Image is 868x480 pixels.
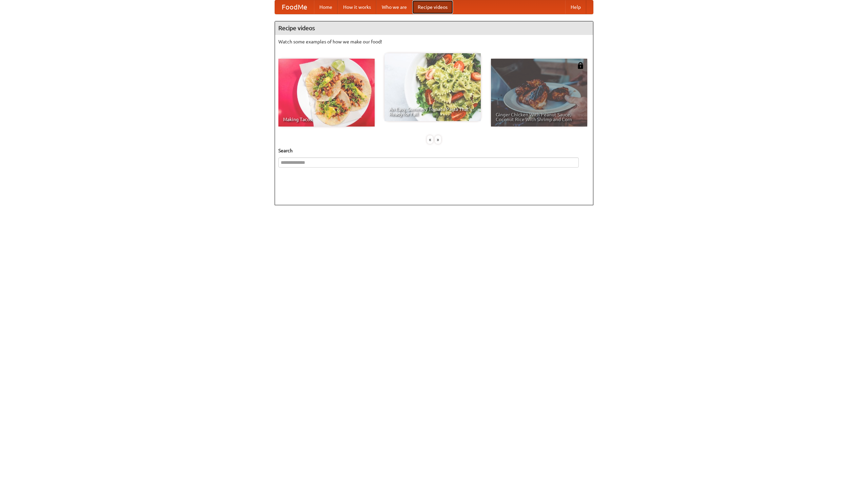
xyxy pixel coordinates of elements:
div: « [427,135,433,144]
span: An Easy, Summery Tomato Pasta That's Ready for Fall [389,107,476,116]
a: FoodMe [275,0,314,14]
img: 483408.png [577,62,584,69]
h5: Search [278,147,590,154]
a: Help [565,0,586,14]
p: Watch some examples of how we make our food! [278,38,590,45]
a: Recipe videos [412,0,453,14]
h4: Recipe videos [275,21,593,35]
div: » [435,135,441,144]
a: An Easy, Summery Tomato Pasta That's Ready for Fall [384,53,481,121]
a: Home [314,0,338,14]
a: How it works [338,0,376,14]
a: Who we are [376,0,412,14]
a: Making Tacos [278,59,375,127]
span: Making Tacos [283,117,370,122]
